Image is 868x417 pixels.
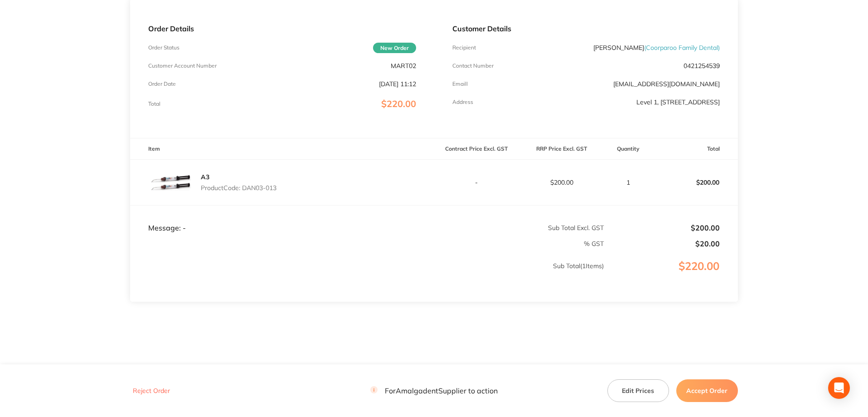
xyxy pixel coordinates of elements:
[130,138,434,160] th: Item
[604,138,653,160] th: Quantity
[452,99,473,105] p: Address
[435,224,604,231] p: Sub Total Excl. GST
[381,98,416,109] span: $220.00
[519,179,604,186] p: $200.00
[605,240,720,248] p: $20.00
[605,260,737,291] p: $220.00
[148,44,179,51] p: Order Status
[130,205,434,232] td: Message: -
[370,387,498,395] p: For Amalgadent Supplier to action
[519,138,604,160] th: RRP Price Excl. GST
[131,240,604,247] p: % GST
[131,262,604,288] p: Sub Total ( 1 Items)
[653,138,738,160] th: Total
[452,81,468,87] p: Emaill
[636,98,720,106] p: Level 1, [STREET_ADDRESS]
[605,224,720,232] p: $200.00
[148,25,416,33] p: Order Details
[434,138,519,160] th: Contract Price Excl. GST
[201,184,276,191] p: Product Code: DAN03-013
[613,80,720,88] a: [EMAIL_ADDRESS][DOMAIN_NAME]
[605,179,652,186] p: 1
[684,62,720,69] p: 0421254539
[435,179,519,186] p: -
[148,160,194,205] img: bTExcHAzdg
[373,43,416,53] span: New Order
[452,25,720,33] p: Customer Details
[201,173,209,181] a: A3
[607,379,669,402] button: Edit Prices
[452,44,476,51] p: Recipient
[593,44,720,51] p: [PERSON_NAME]
[644,44,720,52] span: ( Coorparoo Family Dental )
[130,387,173,395] button: Reject Order
[148,63,217,69] p: Customer Account Number
[653,172,737,193] p: $200.00
[391,62,416,69] p: MART02
[148,81,176,87] p: Order Date
[676,379,738,402] button: Accept Order
[828,377,850,399] div: Open Intercom Messenger
[148,101,160,107] p: Total
[452,63,494,69] p: Contact Number
[379,80,416,88] p: [DATE] 11:12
